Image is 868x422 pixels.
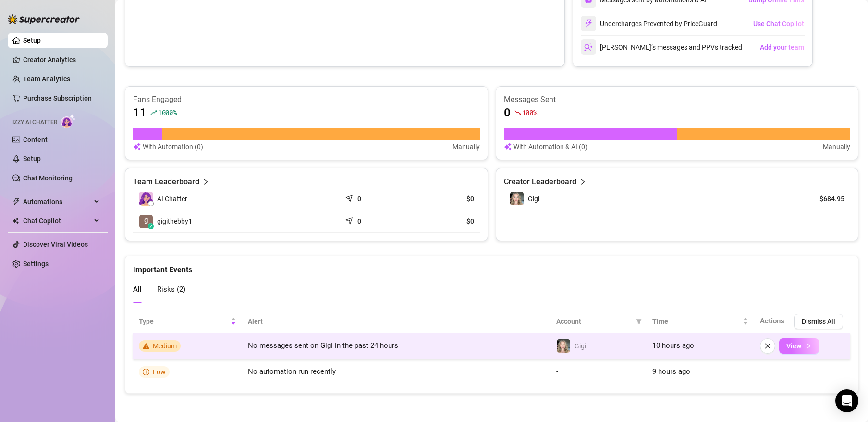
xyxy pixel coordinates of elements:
span: send [345,215,355,225]
a: Setup [23,37,41,44]
span: Chat Copilot [23,213,91,229]
article: 0 [504,105,511,120]
span: info-circle [143,369,149,375]
a: Chat Monitoring [23,174,73,182]
a: Creator Analytics [23,52,100,67]
span: filter [636,319,642,324]
article: With Automation (0) [143,141,203,152]
button: View [779,338,819,354]
article: Creator Leaderboard [504,176,576,188]
img: logo-BBDzfeDw.svg [8,14,80,24]
img: Gigi [557,339,570,353]
span: View [786,342,801,350]
th: Alert [242,310,550,333]
button: Dismiss All [794,314,843,329]
span: Risks ( 2 ) [157,285,185,294]
article: $0 [416,194,474,204]
span: Izzy AI Chatter [12,118,57,127]
div: [PERSON_NAME]’s messages and PPVs tracked [581,39,742,55]
span: fall [514,109,521,116]
span: AI Chatter [157,193,187,204]
span: Time [652,316,741,327]
article: $684.95 [801,194,844,204]
span: close [764,343,771,349]
a: Setup [23,155,41,163]
img: svg%3e [504,141,512,152]
span: Automations [23,194,91,209]
div: z [148,223,154,229]
span: Actions [760,317,784,325]
span: Account [556,316,632,327]
article: 0 [357,194,361,204]
span: All [133,285,142,294]
button: Use Chat Copilot [753,16,805,31]
article: $0 [416,217,474,226]
span: - [556,367,558,376]
img: Gigi [510,192,524,205]
a: Discover Viral Videos [23,241,88,248]
span: No messages sent on Gigi in the past 24 hours [248,341,398,350]
span: right [579,176,586,188]
span: Use Chat Copilot [753,20,804,27]
span: 1000 % [158,108,177,117]
article: With Automation & AI (0) [513,141,587,152]
img: gigithebby1 [139,215,153,228]
div: Open Intercom Messenger [835,389,858,412]
span: rise [150,109,157,116]
span: Gigi [575,342,586,350]
span: Type [139,316,229,327]
span: right [202,176,209,188]
article: 0 [357,217,361,226]
img: Chat Copilot [12,217,19,224]
span: send [345,192,355,202]
img: svg%3e [584,43,593,51]
th: Time [647,310,754,333]
span: Gigi [528,195,539,203]
div: Important Events [133,256,850,276]
span: 9 hours ago [652,367,690,376]
img: svg%3e [133,141,141,152]
article: Fans Engaged [133,94,480,105]
img: AI Chatter [61,114,76,128]
span: warning [143,343,149,349]
div: Undercharges Prevented by PriceGuard [581,16,717,31]
article: Team Leaderboard [133,176,199,188]
article: Manually [823,141,850,152]
span: Medium [153,342,177,350]
img: svg%3e [584,19,593,28]
span: No automation run recently [248,367,336,376]
a: Content [23,136,48,143]
button: Add your team [759,39,805,55]
a: Settings [23,260,49,268]
article: Messages Sent [504,94,851,105]
span: Low [153,368,166,376]
span: filter [634,314,644,329]
span: gigithebby1 [157,216,192,227]
img: izzy-ai-chatter-avatar-DDCN_rTZ.svg [139,192,153,206]
th: Type [133,310,242,333]
a: Team Analytics [23,75,70,83]
article: 11 [133,105,147,120]
span: right [805,343,812,349]
article: Manually [452,141,480,152]
span: Dismiss All [802,318,835,325]
span: Add your team [760,43,804,51]
span: 10 hours ago [652,341,694,350]
a: Purchase Subscription [23,94,92,102]
span: 100 % [522,108,537,117]
span: thunderbolt [12,198,20,205]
